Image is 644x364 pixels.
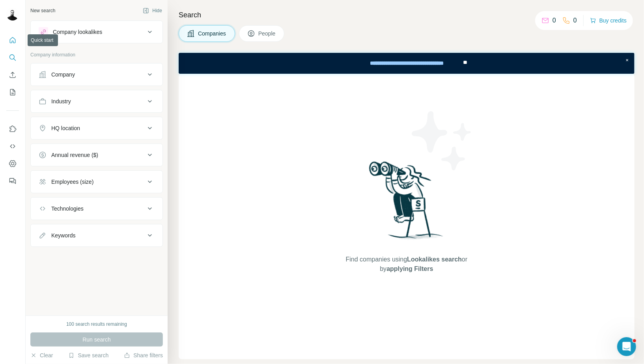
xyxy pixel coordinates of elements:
div: Industry [51,97,71,105]
iframe: Intercom live chat [617,337,636,356]
button: Annual revenue ($) [31,146,162,164]
button: Share filters [124,351,163,359]
h4: Search [179,9,635,21]
div: HQ location [51,124,80,132]
button: Use Surfe API [6,139,19,153]
img: Avatar [6,8,19,21]
button: HQ location [31,119,162,138]
span: applying Filters [386,265,433,272]
div: Keywords [51,231,75,239]
button: Search [6,50,19,65]
button: Hide [137,5,168,17]
button: Company [31,65,162,84]
button: Dashboard [6,157,19,171]
p: Company information [30,51,163,58]
span: Companies [198,30,227,37]
button: Industry [31,92,162,111]
div: New search [30,7,55,14]
div: Technologies [51,205,84,213]
button: Keywords [31,226,162,245]
button: Clear [30,351,53,359]
img: Surfe Illustration - Stars [407,105,478,176]
div: 100 search results remaining [66,321,127,328]
div: Employees (size) [51,178,93,186]
p: 0 [553,16,556,25]
button: Buy credits [590,15,627,26]
div: Company [51,71,75,78]
button: Use Surfe on LinkedIn [6,122,19,136]
button: Enrich CSV [6,68,19,82]
button: Company lookalikes [31,22,162,41]
div: Annual revenue ($) [51,151,98,159]
iframe: Banner [179,53,635,74]
span: Find companies using or by [343,255,470,274]
button: Employees (size) [31,172,162,191]
span: Lookalikes search [407,256,462,263]
p: 0 [573,16,577,25]
button: Technologies [31,199,162,218]
button: Quick start [6,33,19,47]
button: Feedback [6,174,19,188]
div: Company lookalikes [53,28,102,36]
img: Surfe Illustration - Woman searching with binoculars [366,159,448,247]
span: People [258,30,276,37]
button: My lists [6,85,19,99]
button: Save search [68,351,108,359]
